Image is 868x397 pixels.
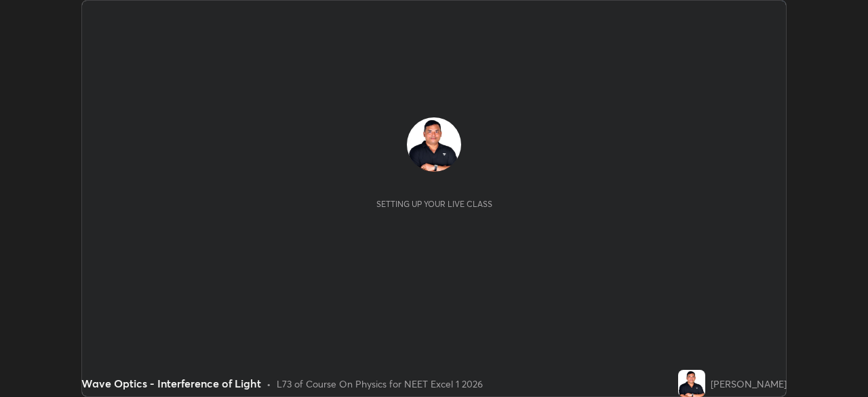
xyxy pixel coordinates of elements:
[407,117,461,172] img: ec8d2956c2874bb4b81a1db82daee692.jpg
[277,377,483,391] div: L73 of Course On Physics for NEET Excel 1 2026
[678,370,705,397] img: ec8d2956c2874bb4b81a1db82daee692.jpg
[81,375,261,392] div: Wave Optics - Interference of Light
[376,199,492,209] div: Setting up your live class
[711,377,787,391] div: [PERSON_NAME]
[267,377,271,391] div: •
